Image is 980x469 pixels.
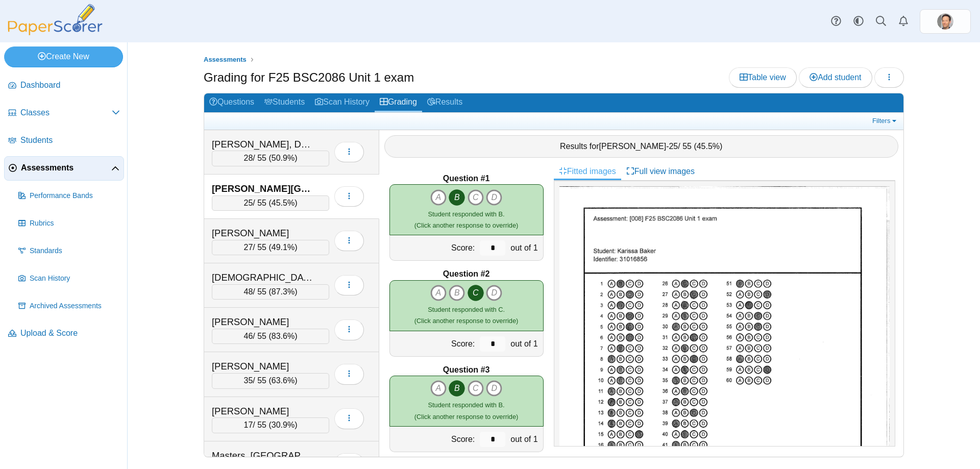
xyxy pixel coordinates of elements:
div: Score: [390,427,478,452]
div: [PERSON_NAME] [212,227,314,240]
a: Standards [14,239,124,263]
div: out of 1 [508,235,543,260]
a: Scan History [310,93,375,112]
span: Students [20,135,120,146]
span: Rubrics [30,218,120,229]
span: Assessments [204,56,247,63]
span: Table view [740,73,786,82]
div: / 55 ( ) [212,240,329,255]
span: Assessments [21,162,111,174]
b: Question #2 [443,268,490,280]
i: B [449,380,465,397]
a: Dashboard [4,73,124,98]
i: A [430,285,447,301]
div: out of 1 [508,331,543,356]
a: Results [422,93,468,112]
i: C [468,285,484,301]
i: A [430,380,447,397]
small: (Click another response to override) [414,306,518,325]
span: Student responded with B. [428,401,505,409]
span: [PERSON_NAME] [599,142,667,151]
b: Question #1 [443,173,490,184]
small: (Click another response to override) [414,210,518,229]
div: [PERSON_NAME] [212,360,314,373]
span: Standards [30,246,120,256]
a: Scan History [14,266,124,291]
span: 27 [244,243,253,252]
i: A [430,189,447,206]
span: 25 [669,142,678,151]
a: Full view images [621,163,700,180]
span: 49.1% [272,243,295,252]
a: Assessments [4,156,124,181]
a: Upload & Score [4,322,124,346]
a: Students [259,93,310,112]
a: Archived Assessments [14,294,124,318]
a: Rubrics [14,211,124,236]
img: PaperScorer [4,4,106,35]
i: C [468,189,484,206]
span: 45.5% [272,199,295,207]
div: [DEMOGRAPHIC_DATA][PERSON_NAME] [212,271,314,284]
a: Fitted images [554,163,621,180]
span: 50.9% [272,154,295,162]
div: out of 1 [508,427,543,452]
i: D [486,189,502,206]
h1: Grading for F25 BSC2086 Unit 1 exam [204,69,414,86]
div: / 55 ( ) [212,195,329,211]
span: 48 [244,287,253,296]
span: 30.9% [272,421,295,429]
a: Create New [4,46,123,67]
span: Scan History [30,274,120,284]
i: B [449,285,465,301]
small: (Click another response to override) [414,401,518,420]
span: Student responded with B. [428,210,505,218]
div: / 55 ( ) [212,417,329,433]
span: 17 [244,421,253,429]
a: Alerts [892,10,915,33]
a: Filters [870,116,901,126]
span: 28 [244,154,253,162]
span: Patrick Rowe [937,13,953,30]
span: 35 [244,376,253,385]
span: Add student [810,73,861,82]
a: ps.HSacT1knwhZLr8ZK [920,9,971,34]
div: / 55 ( ) [212,151,329,166]
span: Dashboard [20,80,120,91]
a: PaperScorer [4,28,106,37]
i: C [468,380,484,397]
i: D [486,380,502,397]
div: [PERSON_NAME] [212,315,314,329]
span: 87.3% [272,287,295,296]
div: Masters, [GEOGRAPHIC_DATA] [212,449,314,462]
span: Upload & Score [20,328,120,339]
div: [PERSON_NAME] [212,405,314,418]
a: Questions [204,93,259,112]
div: Results for - / 55 ( ) [384,135,899,158]
span: 46 [244,332,253,340]
i: D [486,285,502,301]
span: Student responded with C. [428,306,505,313]
i: B [449,189,465,206]
span: 83.6% [272,332,295,340]
span: Archived Assessments [30,301,120,311]
a: Table view [729,67,797,88]
div: Score: [390,235,478,260]
span: Classes [20,107,112,118]
span: 63.6% [272,376,295,385]
a: Performance Bands [14,184,124,208]
div: [PERSON_NAME][GEOGRAPHIC_DATA] [212,182,314,195]
div: Score: [390,331,478,356]
div: / 55 ( ) [212,373,329,388]
span: Performance Bands [30,191,120,201]
a: Students [4,129,124,153]
a: Grading [375,93,422,112]
b: Question #3 [443,364,490,376]
div: / 55 ( ) [212,284,329,300]
a: Add student [799,67,872,88]
span: 25 [244,199,253,207]
a: Assessments [201,54,249,66]
span: 45.5% [697,142,720,151]
a: Classes [4,101,124,126]
div: / 55 ( ) [212,329,329,344]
